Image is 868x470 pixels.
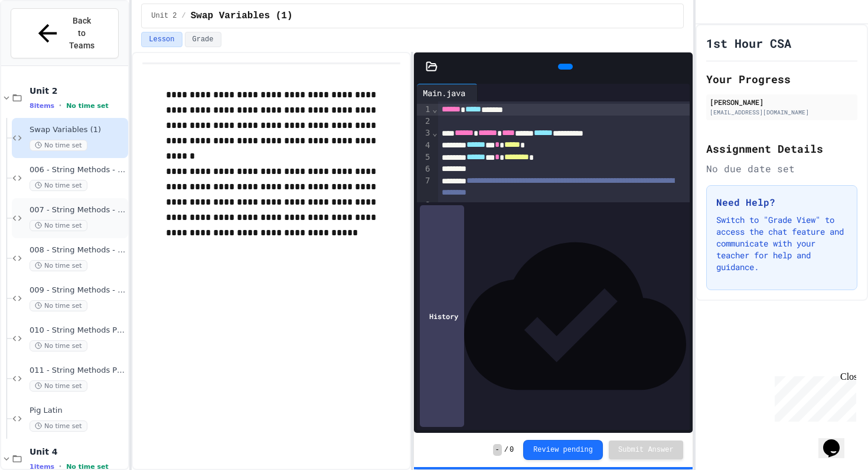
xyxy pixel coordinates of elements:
[141,32,182,47] button: Lesson
[818,423,856,458] iframe: chat widget
[5,5,81,75] div: Chat with us now!Close
[432,104,438,114] span: Fold line
[30,340,87,351] span: No time set
[191,9,293,23] span: Swap Variables (1)
[417,163,432,175] div: 6
[30,406,126,416] span: Pig Latin
[30,102,54,110] span: 8 items
[716,214,847,273] p: Switch to "Grade View" to access the chat feature and communicate with your teacher for help and ...
[417,140,432,152] div: 4
[417,199,432,211] div: 8
[66,102,109,110] span: No time set
[30,420,87,432] span: No time set
[185,32,221,47] button: Grade
[30,300,87,311] span: No time set
[493,444,502,456] span: -
[30,285,126,295] span: 009 - String Methods - substring
[417,152,432,163] div: 5
[417,87,471,99] div: Main.java
[30,140,87,151] span: No time set
[30,260,87,271] span: No time set
[30,366,126,376] span: 011 - String Methods Practice 2
[30,380,87,392] span: No time set
[30,220,87,231] span: No time set
[182,11,186,21] span: /
[710,108,854,117] div: [EMAIL_ADDRESS][DOMAIN_NAME]
[523,440,603,460] button: Review pending
[770,372,856,422] iframe: chat widget
[609,441,683,459] button: Submit Answer
[710,97,854,107] div: [PERSON_NAME]
[432,128,438,137] span: Fold line
[716,195,847,209] h3: Need Help?
[706,162,857,176] div: No due date set
[417,127,432,139] div: 3
[417,84,478,101] div: Main.java
[417,175,432,199] div: 7
[510,445,514,455] span: 0
[706,140,857,157] h2: Assignment Details
[417,116,432,127] div: 2
[30,446,126,457] span: Unit 4
[30,245,126,255] span: 008 - String Methods - indexOf
[420,205,464,427] div: History
[30,86,126,96] span: Unit 2
[706,35,791,51] h1: 1st Hour CSA
[11,8,119,58] button: Back to Teams
[59,101,61,110] span: •
[417,104,432,116] div: 1
[30,165,126,175] span: 006 - String Methods - Length
[618,445,674,455] span: Submit Answer
[30,180,87,191] span: No time set
[504,445,508,455] span: /
[151,11,177,21] span: Unit 2
[30,326,126,336] span: 010 - String Methods Practice 1
[30,125,126,135] span: Swap Variables (1)
[68,15,96,52] span: Back to Teams
[706,71,857,87] h2: Your Progress
[30,205,126,215] span: 007 - String Methods - charAt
